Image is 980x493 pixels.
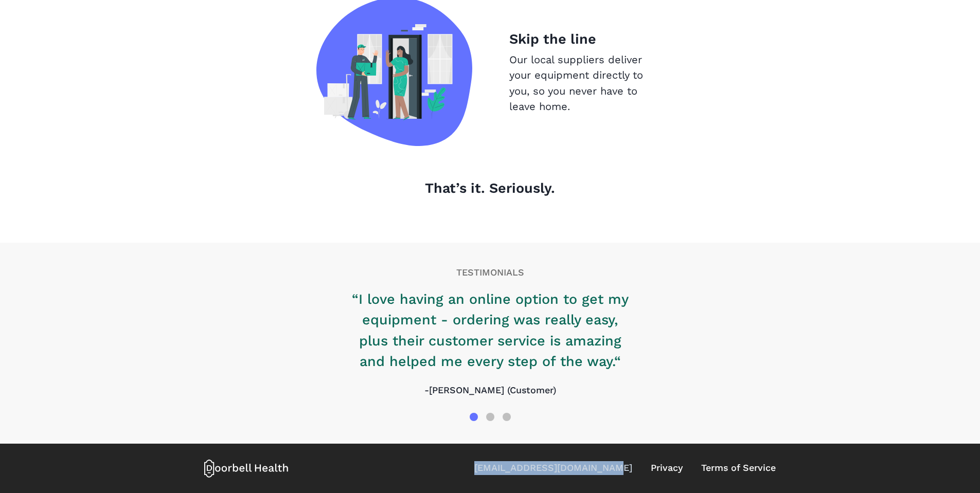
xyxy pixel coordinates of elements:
[651,461,683,475] a: Privacy
[701,461,776,475] a: Terms of Service
[474,461,632,475] a: [EMAIL_ADDRESS][DOMAIN_NAME]
[509,52,664,114] p: Our local suppliers deliver your equipment directly to you, so you never have to leave home.
[204,266,776,280] p: TESTIMONIALS
[346,289,634,372] p: “I love having an online option to get my equipment - ordering was really easy, plus their custom...
[204,178,776,198] p: That’s it. Seriously.
[346,384,634,397] p: -[PERSON_NAME] (Customer)
[509,29,664,49] p: Skip the line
